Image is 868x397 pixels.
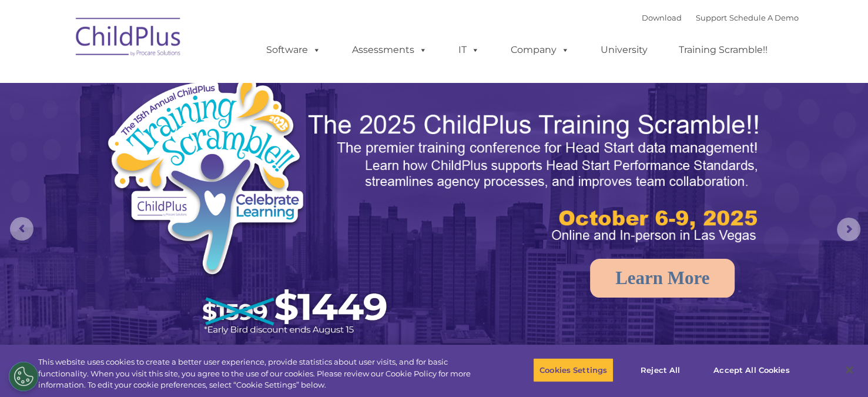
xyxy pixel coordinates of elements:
[254,38,333,62] a: Software
[642,13,799,22] font: |
[729,13,799,22] a: Schedule A Demo
[447,38,491,62] a: IT
[696,13,727,22] a: Support
[642,13,682,22] a: Download
[836,357,862,383] button: Close
[707,358,796,382] button: Accept All Cookies
[624,358,697,382] button: Reject All
[340,38,439,62] a: Assessments
[38,356,477,391] div: This website uses cookies to create a better user experience, provide statistics about user visit...
[533,358,614,382] button: Cookies Settings
[499,38,581,62] a: Company
[590,259,735,298] a: Learn More
[667,38,779,62] a: Training Scramble!!
[70,9,187,68] img: ChildPlus by Procare Solutions
[163,78,199,86] span: Last name
[589,38,659,62] a: University
[163,126,213,135] span: Phone number
[9,362,38,391] button: Cookies Settings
